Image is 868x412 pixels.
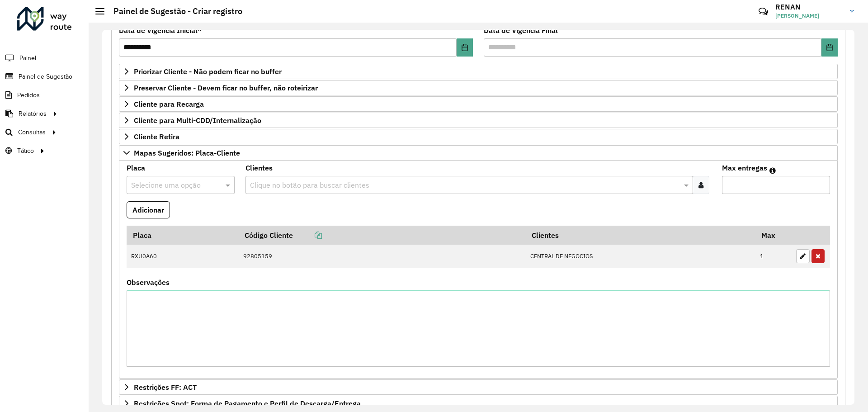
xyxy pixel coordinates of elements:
span: Painel de Sugestão [19,72,72,81]
td: CENTRAL DE NEGOCIOS [525,245,755,268]
span: Tático [17,146,34,156]
em: Máximo de clientes que serão colocados na mesma rota com os clientes informados [769,167,776,174]
h3: RENAN [775,3,843,11]
button: Choose Date [457,38,473,57]
a: Restrições Spot: Forma de Pagamento e Perfil de Descarga/Entrega [119,396,838,411]
a: Cliente para Recarga [119,96,838,112]
label: Clientes [245,162,273,173]
label: Data de Vigência Final [484,25,558,36]
a: Cliente para Multi-CDD/Internalização [119,113,838,128]
a: Preservar Cliente - Devem ficar no buffer, não roteirizar [119,80,838,95]
span: Preservar Cliente - Devem ficar no buffer, não roteirizar [134,84,318,91]
h2: Painel de Sugestão - Criar registro [104,6,242,16]
a: Priorizar Cliente - Não podem ficar no buffer [119,64,838,79]
span: Cliente para Multi-CDD/Internalização [134,117,261,124]
td: RXU0A60 [127,245,239,268]
span: Mapas Sugeridos: Placa-Cliente [134,149,240,156]
span: Relatórios [19,109,47,118]
a: Copiar [293,231,322,240]
span: Cliente Retira [134,133,179,140]
span: Restrições Spot: Forma de Pagamento e Perfil de Descarga/Entrega [134,400,361,407]
div: Mapas Sugeridos: Placa-Cliente [119,161,838,379]
span: [PERSON_NAME] [775,12,843,20]
th: Código Cliente [239,226,525,245]
button: Adicionar [127,201,170,218]
span: Cliente para Recarga [134,100,204,108]
span: Consultas [18,128,46,137]
a: Cliente Retira [119,129,838,144]
span: Pedidos [17,90,40,100]
label: Observações [127,277,170,288]
th: Clientes [525,226,755,245]
span: Priorizar Cliente - Não podem ficar no buffer [134,68,282,75]
label: Placa [127,162,145,173]
span: Restrições FF: ACT [134,384,197,391]
a: Restrições FF: ACT [119,379,838,395]
a: Mapas Sugeridos: Placa-Cliente [119,145,838,161]
th: Placa [127,226,239,245]
span: Painel [19,53,36,63]
td: 92805159 [239,245,525,268]
label: Max entregas [722,162,767,173]
td: 1 [755,245,792,268]
button: Choose Date [821,38,838,57]
th: Max [755,226,792,245]
label: Data de Vigência Inicial [119,25,202,36]
a: Contato Rápido [754,2,773,21]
